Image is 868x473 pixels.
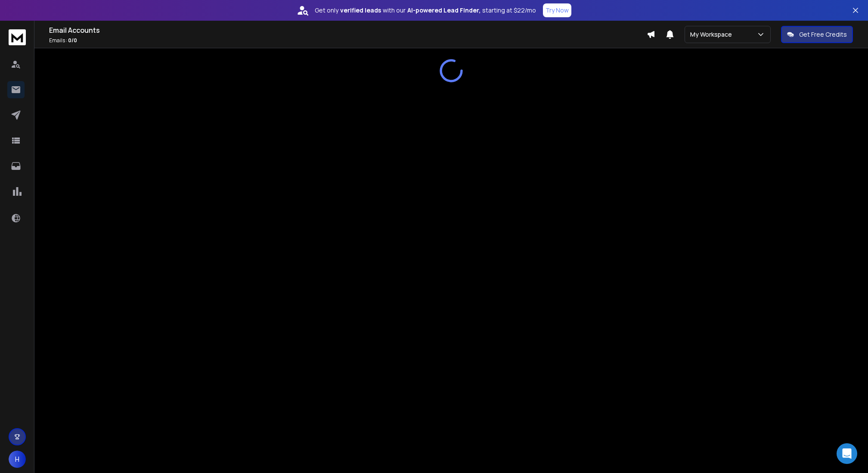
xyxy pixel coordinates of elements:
h1: Email Accounts [49,25,647,35]
button: Get Free Credits [781,26,853,43]
p: My Workspace [690,30,735,39]
p: Get Free Credits [799,30,847,39]
button: H [9,451,26,468]
span: 0 / 0 [68,37,77,44]
div: Open Intercom Messenger [837,443,857,464]
button: Try Now [543,3,571,17]
img: logo [9,29,26,45]
p: Get only with our starting at $22/mo [315,6,536,15]
p: Emails : [49,37,647,44]
strong: AI-powered Lead Finder, [407,6,480,15]
strong: verified leads [340,6,381,15]
p: Try Now [546,6,569,15]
